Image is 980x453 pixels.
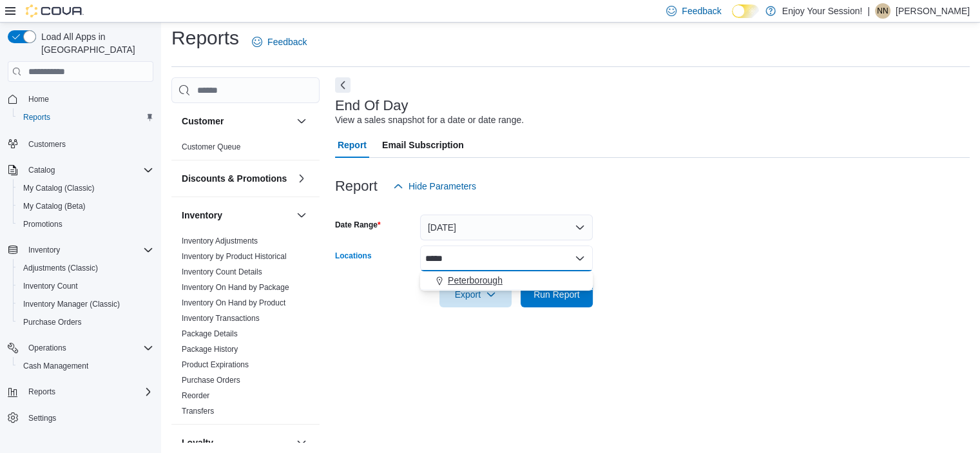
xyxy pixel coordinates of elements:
button: Operations [3,339,159,357]
a: Inventory Manager (Classic) [18,296,125,312]
button: Close list of options [575,253,585,264]
a: Customer Queue [182,142,240,151]
a: Settings [23,410,61,426]
button: Run Report [521,282,593,307]
span: Export [447,282,504,307]
button: Adjustments (Classic) [13,259,159,277]
span: Inventory Adjustments [182,236,258,246]
a: Inventory by Product Historical [182,252,287,261]
span: Cash Management [23,361,88,371]
h3: Inventory [182,209,222,222]
span: Email Subscription [382,132,464,158]
h3: Customer [182,115,224,128]
a: Inventory On Hand by Product [182,298,285,307]
div: View a sales snapshot for a date or date range. [335,113,524,127]
a: Home [23,92,54,107]
a: Inventory Transactions [182,314,260,323]
span: Customers [23,135,153,151]
span: Product Expirations [182,360,249,370]
div: Customer [171,139,320,160]
span: My Catalog (Beta) [18,198,153,214]
p: [PERSON_NAME] [896,3,970,19]
span: Operations [23,340,153,356]
span: Catalog [28,165,55,175]
span: Transfers [182,406,214,416]
button: Next [335,77,351,93]
span: Inventory by Product Historical [182,251,287,262]
span: NN [877,3,888,19]
a: Reports [18,110,55,125]
a: Cash Management [18,358,93,374]
span: Catalog [23,162,153,178]
span: Load All Apps in [GEOGRAPHIC_DATA] [36,30,153,56]
span: Report [338,132,367,158]
button: Customers [3,134,159,153]
button: Inventory Count [13,277,159,295]
button: Inventory [294,207,309,223]
a: Inventory Adjustments [182,236,258,246]
button: Home [3,90,159,108]
span: Purchase Orders [182,375,240,385]
span: Inventory Count [23,281,78,291]
span: Customers [28,139,66,149]
button: Discounts & Promotions [182,172,291,185]
span: Inventory Count [18,278,153,294]
h3: Loyalty [182,436,213,449]
span: Reorder [182,390,209,401]
a: Feedback [247,29,312,55]
label: Locations [335,251,372,261]
button: Operations [23,340,72,356]
button: Discounts & Promotions [294,171,309,186]
span: Reports [28,387,55,397]
span: Peterborough [448,274,503,287]
span: Inventory Manager (Classic) [23,299,120,309]
span: Adjustments (Classic) [18,260,153,276]
span: Promotions [23,219,62,229]
a: Transfers [182,407,214,416]
a: Package Details [182,329,238,338]
button: Catalog [3,161,159,179]
a: Adjustments (Classic) [18,260,103,276]
span: Hide Parameters [408,180,476,193]
button: Settings [3,409,159,427]
a: Inventory On Hand by Package [182,283,289,292]
a: My Catalog (Beta) [18,198,91,214]
span: Inventory On Hand by Product [182,298,285,308]
a: Inventory Count [18,278,83,294]
img: Cova [26,5,84,17]
button: Customer [182,115,291,128]
span: Home [28,94,49,104]
button: Reports [13,108,159,126]
button: Purchase Orders [13,313,159,331]
span: Package History [182,344,238,354]
button: Inventory [23,242,65,258]
button: Inventory [3,241,159,259]
span: Reports [18,110,153,125]
button: Customer [294,113,309,129]
span: Home [23,91,153,107]
span: Settings [23,410,153,426]
span: My Catalog (Beta) [23,201,86,211]
a: Package History [182,345,238,354]
a: Inventory Count Details [182,267,262,276]
h1: Reports [171,25,239,51]
span: Purchase Orders [23,317,82,327]
div: Inventory [171,233,320,424]
a: Purchase Orders [182,376,240,385]
span: Adjustments (Classic) [23,263,98,273]
span: Inventory Manager (Classic) [18,296,153,312]
span: Purchase Orders [18,314,153,330]
p: | [867,3,870,19]
button: Loyalty [182,436,291,449]
button: Catalog [23,162,60,178]
span: Feedback [267,35,307,48]
button: Export [439,282,512,307]
button: Inventory Manager (Classic) [13,295,159,313]
span: Reports [23,112,50,122]
span: Inventory Count Details [182,267,262,277]
h3: End Of Day [335,98,408,113]
p: Enjoy Your Session! [782,3,863,19]
div: Nijil Narayanan [875,3,890,19]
